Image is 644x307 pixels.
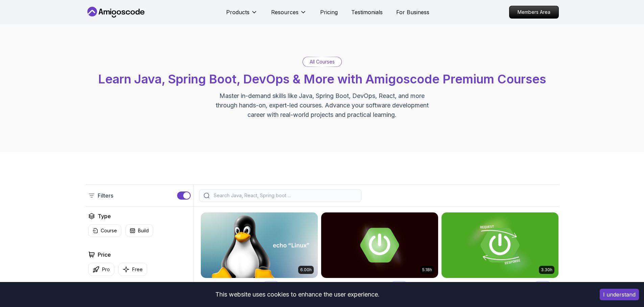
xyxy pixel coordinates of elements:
[271,8,299,16] p: Resources
[442,212,558,278] img: Building APIs with Spring Boot card
[132,266,143,273] p: Free
[209,91,436,120] p: Master in-demand skills like Java, Spring Boot, DevOps, React, and more through hands-on, expert-...
[321,280,388,290] h2: Advanced Spring Boot
[88,263,114,276] button: Pro
[351,8,383,16] a: Testimonials
[509,6,558,18] p: Members Area
[118,263,147,276] button: Free
[101,227,117,234] p: Course
[98,72,546,86] span: Learn Java, Spring Boot, DevOps & More with Amigoscode Premium Courses
[602,265,644,297] iframe: chat widget
[125,224,153,237] button: Build
[541,267,552,273] p: 3.30h
[5,287,590,302] div: This website uses cookies to enhance the user experience.
[509,6,559,19] a: Members Area
[102,266,110,273] p: Pro
[264,282,279,288] p: Pro
[300,267,312,273] p: 6.00h
[98,251,111,259] h2: Price
[392,282,407,288] p: Pro
[320,8,338,16] a: Pricing
[600,289,639,300] button: Accept cookies
[201,212,318,278] img: Linux Fundamentals card
[321,212,438,278] img: Advanced Spring Boot card
[396,8,429,16] a: For Business
[88,224,121,237] button: Course
[226,8,258,22] button: Products
[98,212,111,220] h2: Type
[212,192,357,199] input: Search Java, React, Spring boot ...
[226,8,249,16] p: Products
[200,212,318,305] a: Linux Fundamentals card6.00hLinux FundamentalsProLearn the fundamentals of Linux and how to use t...
[441,280,532,290] h2: Building APIs with Spring Boot
[138,227,149,234] p: Build
[98,191,113,200] p: Filters
[271,8,307,22] button: Resources
[310,58,335,65] p: All Courses
[200,280,260,290] h2: Linux Fundamentals
[535,282,550,288] p: Pro
[422,267,432,273] p: 5.18h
